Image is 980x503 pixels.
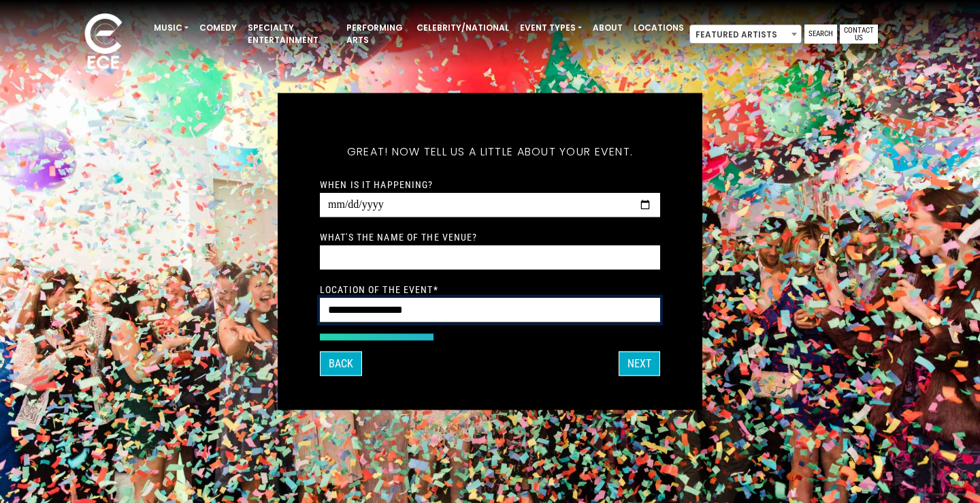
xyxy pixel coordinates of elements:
a: Celebrity/National [411,16,514,40]
span: Featured Artists [690,25,801,44]
a: Contact Us [840,25,878,44]
a: Event Types [514,16,587,40]
label: When is it happening? [320,179,434,191]
button: Back [320,352,362,376]
button: Next [619,352,660,376]
a: Music [148,16,194,40]
img: ece_new_logo_whitev2-1.png [69,10,137,76]
label: Location of the event [320,284,438,296]
span: Featured Artists [689,25,802,44]
a: Specialty Entertainment [242,16,341,52]
a: About [587,16,628,40]
h5: Great! Now tell us a little about your event. [320,127,660,177]
label: What's the name of the venue? [320,231,477,243]
a: Search [804,25,837,44]
a: Locations [628,16,689,40]
a: Performing Arts [341,16,411,52]
a: Comedy [194,16,242,40]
